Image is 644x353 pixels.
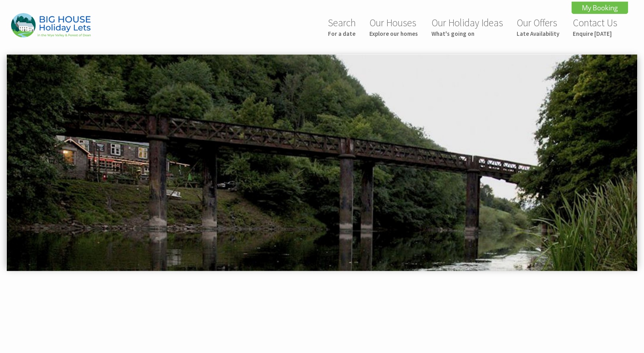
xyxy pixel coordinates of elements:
[328,16,356,37] a: SearchFor a date
[573,30,617,37] small: Enquire [DATE]
[431,30,503,37] small: What's going on
[369,16,418,37] a: Our HousesExplore our homes
[328,30,356,37] small: For a date
[11,13,91,37] img: Big House Holiday Lets
[517,16,559,37] a: Our OffersLate Availability
[517,30,559,37] small: Late Availability
[431,16,503,37] a: Our Holiday IdeasWhat's going on
[572,2,628,14] a: My Booking
[5,292,639,351] iframe: Customer reviews powered by Trustpilot
[369,30,418,37] small: Explore our homes
[573,16,617,37] a: Contact UsEnquire [DATE]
